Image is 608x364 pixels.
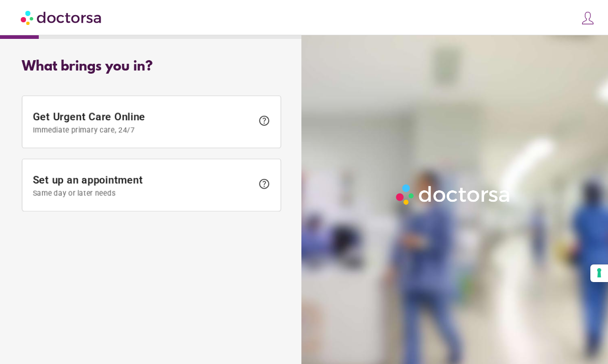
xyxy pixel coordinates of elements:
[21,6,103,29] img: Doctorsa.com
[33,110,253,134] span: Get Urgent Care Online
[22,59,281,75] div: What brings you in?
[33,189,253,197] span: Same day or later needs
[590,264,608,282] button: Your consent preferences for tracking technologies
[258,115,270,127] span: help
[33,174,253,197] span: Set up an appointment
[393,181,514,208] img: Logo-Doctorsa-trans-White-partial-flat.png
[258,178,270,190] span: help
[581,11,595,25] img: icons8-customer-100.png
[33,125,253,134] span: Immediate primary care, 24/7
